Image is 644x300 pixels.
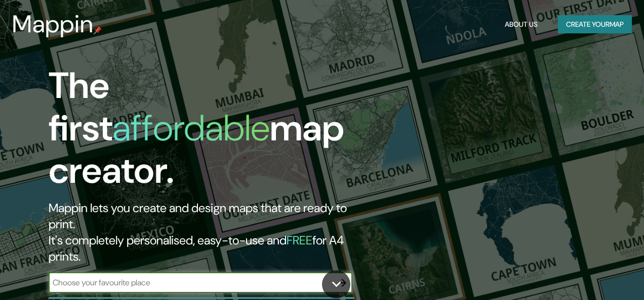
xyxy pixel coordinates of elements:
[112,105,270,152] h1: affordable
[49,277,332,288] input: Choose your favourite place
[94,26,102,34] img: mappin-pin
[49,200,371,265] h2: Mappin lets you create and design maps that are ready to print. It's completely personalised, eas...
[12,10,94,38] h3: Mappin
[49,65,371,200] h1: The first map creator.
[287,232,312,248] h5: FREE
[501,15,542,34] button: About Us
[558,15,632,34] button: Create yourmap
